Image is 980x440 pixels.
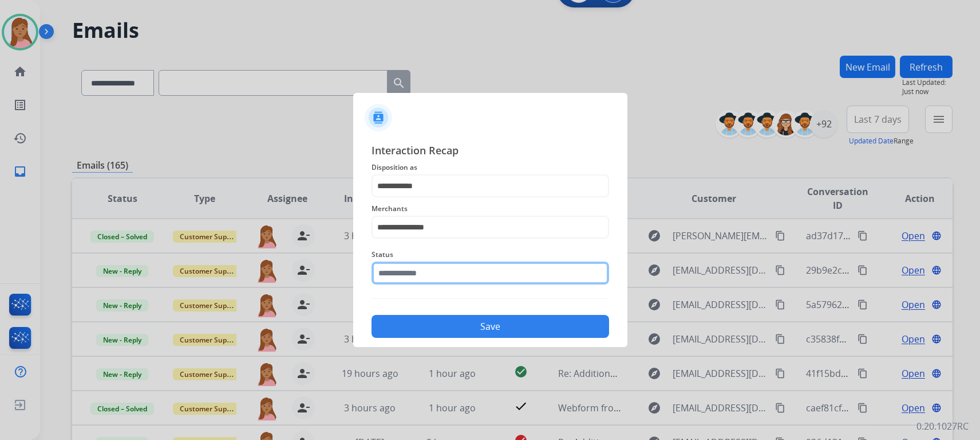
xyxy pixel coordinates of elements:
span: Status [372,248,609,262]
img: contact-recap-line.svg [372,298,609,299]
button: Save [372,315,609,338]
span: Interaction Recap [372,142,609,161]
p: 0.20.1027RC [916,419,969,433]
span: Disposition as [372,161,609,174]
span: Merchants [372,202,609,216]
img: contactIcon [365,104,392,131]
